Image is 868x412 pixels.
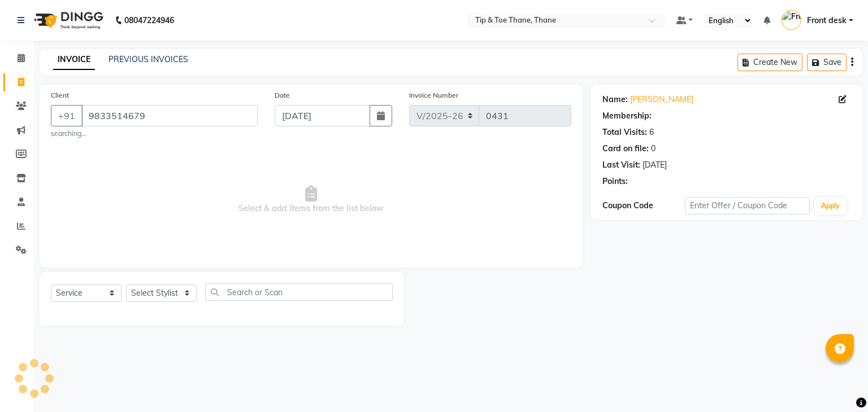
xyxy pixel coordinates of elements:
label: Invoice Number [409,90,458,100]
div: 0 [651,143,656,155]
div: [DATE] [643,159,667,171]
button: Create New [737,54,802,71]
small: searching... [51,129,258,139]
span: Front desk [807,15,847,27]
a: [PERSON_NAME] [630,94,693,106]
span: Select & add items from the list below [51,143,571,256]
label: Date [275,90,290,100]
input: Search or Scan [205,283,393,301]
div: Card on file: [602,143,649,155]
button: Save [807,54,847,71]
div: 6 [649,126,654,138]
button: +91 [51,105,83,126]
img: logo [29,5,106,36]
div: Last Visit: [602,159,640,171]
a: PREVIOUS INVOICES [108,54,188,64]
div: Total Visits: [602,126,647,138]
img: Front desk [782,10,801,30]
div: Membership: [602,110,652,122]
a: INVOICE [53,50,95,70]
div: Name: [602,94,628,106]
div: Coupon Code [602,200,685,212]
div: Points: [602,176,628,187]
button: Apply [814,198,847,214]
input: Enter Offer / Coupon Code [685,197,809,214]
input: Search by Name/Mobile/Email/Code [81,105,258,126]
iframe: chat widget [821,367,857,401]
label: Client [51,90,69,100]
b: 08047224946 [124,5,174,36]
